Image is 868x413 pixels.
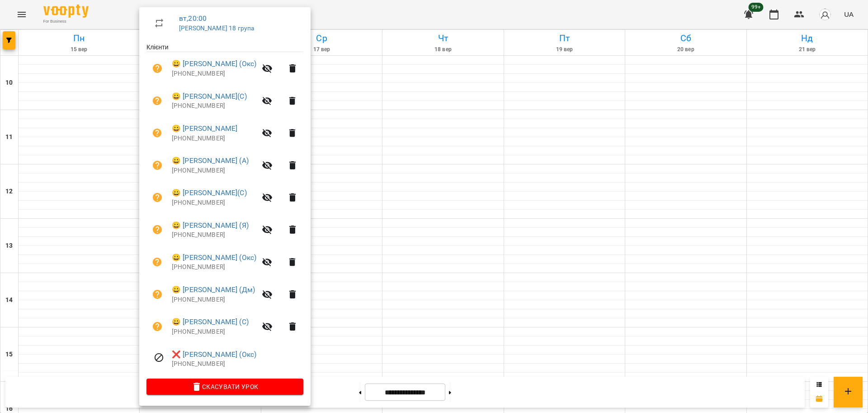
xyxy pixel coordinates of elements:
a: 😀 [PERSON_NAME] (А) [172,155,249,166]
p: [PHONE_NUMBER] [172,360,303,369]
a: 😀 [PERSON_NAME](С) [172,187,247,198]
p: [PHONE_NUMBER] [172,231,256,240]
p: [PHONE_NUMBER] [172,69,256,78]
button: Візит ще не сплачено. Додати оплату? [146,122,168,144]
p: [PHONE_NUMBER] [172,263,256,272]
p: [PHONE_NUMBER] [172,295,256,304]
button: Візит ще не сплачено. Додати оплату? [146,90,168,112]
a: 😀 [PERSON_NAME] (Дм) [172,284,255,295]
a: 😀 [PERSON_NAME](С) [172,91,247,102]
button: Візит ще не сплачено. Додати оплату? [146,187,168,208]
button: Скасувати Урок [146,379,303,395]
span: Скасувати Урок [154,381,296,392]
a: 😀 [PERSON_NAME] (Окс) [172,252,256,263]
button: Візит ще не сплачено. Додати оплату? [146,283,168,305]
a: 😀 [PERSON_NAME] (С) [172,317,249,327]
ul: Клієнти [146,43,303,378]
a: вт , 20:00 [179,14,207,23]
button: Візит ще не сплачено. Додати оплату? [146,316,168,337]
button: Візит ще не сплачено. Додати оплату? [146,219,168,240]
button: Візит ще не сплачено. Додати оплату? [146,154,168,176]
a: ❌ [PERSON_NAME] (Окс) [172,349,256,360]
p: [PHONE_NUMBER] [172,134,256,143]
button: Візит ще не сплачено. Додати оплату? [146,251,168,273]
a: [PERSON_NAME] 18 група [179,24,254,32]
a: 😀 [PERSON_NAME] [172,123,237,134]
a: 😀 [PERSON_NAME] (Я) [172,220,249,231]
a: 😀 [PERSON_NAME] (Окс) [172,58,256,69]
button: Візит ще не сплачено. Додати оплату? [146,58,168,79]
svg: Візит скасовано [154,352,165,363]
p: [PHONE_NUMBER] [172,166,256,175]
p: [PHONE_NUMBER] [172,198,256,207]
p: [PHONE_NUMBER] [172,101,256,110]
p: [PHONE_NUMBER] [172,327,256,336]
